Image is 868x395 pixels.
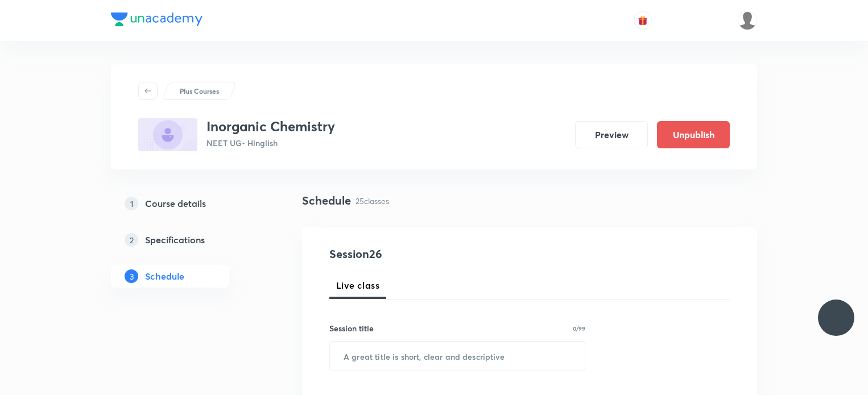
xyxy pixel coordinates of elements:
[125,269,138,283] p: 3
[125,197,138,210] p: 1
[111,228,266,251] a: 2Specifications
[329,322,374,334] h6: Session title
[145,197,206,210] h5: Course details
[145,269,184,283] h5: Schedule
[111,192,266,215] a: 1Course details
[329,246,537,263] h4: Session 26
[302,192,351,209] h4: Schedule
[330,342,585,371] input: A great title is short, clear and descriptive
[336,278,379,292] span: Live class
[206,118,335,135] h3: Inorganic Chemistry
[829,311,843,325] img: ttu
[634,11,652,30] button: avatar
[125,233,138,247] p: 2
[657,121,730,148] button: Unpublish
[738,11,757,30] img: Dhirendra singh
[180,86,219,96] p: Plus Courses
[575,121,648,148] button: Preview
[356,195,389,207] p: 25 classes
[638,15,648,26] img: avatar
[573,326,585,331] p: 0/99
[138,118,197,151] img: 5717FE08-EF33-4A7A-82BB-D8CBF25EFA52_plus.png
[145,233,205,247] h5: Specifications
[206,137,335,149] p: NEET UG • Hinglish
[111,13,202,29] a: Company Logo
[111,13,202,26] img: Company Logo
